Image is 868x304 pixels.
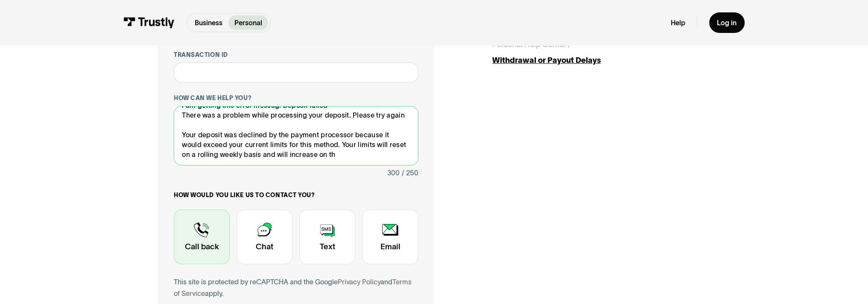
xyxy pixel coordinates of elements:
[670,18,685,27] a: Help
[189,15,229,30] a: Business
[402,167,418,179] div: / 250
[338,278,380,286] a: Privacy Policy
[387,167,400,179] div: 300
[228,15,268,30] a: Personal
[234,18,262,28] p: Personal
[717,18,736,27] div: Log in
[195,18,222,28] p: Business
[174,51,418,59] label: Transaction ID
[174,94,418,102] label: How can we help you?
[492,38,710,66] a: Personal Help Center /Withdrawal or Payout Delays
[709,12,745,33] a: Log in
[492,54,710,66] div: Withdrawal or Payout Delays
[123,17,175,28] img: Trustly Logo
[174,191,418,199] label: How would you like us to contact you?
[174,276,418,300] div: This site is protected by reCAPTCHA and the Google and apply.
